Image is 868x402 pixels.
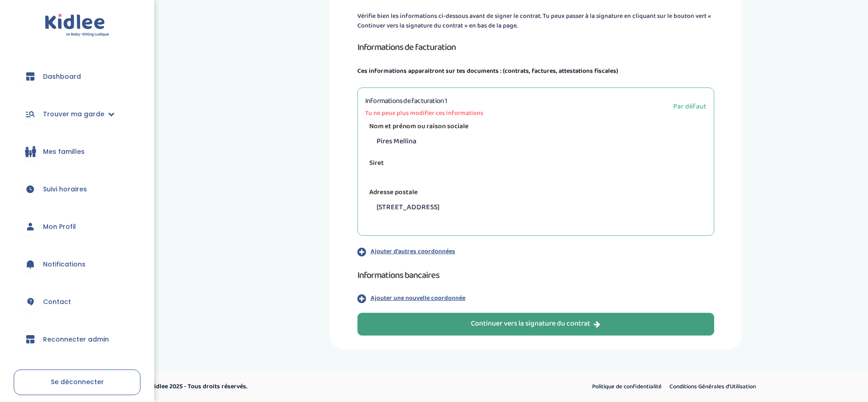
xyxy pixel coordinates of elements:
[365,185,422,200] label: Adresse postale
[14,135,140,168] a: Mes familles
[357,313,714,336] button: Continuer vers la signature du contrat
[365,109,483,118] span: Tu ne peux plus modifier ces informations
[43,147,85,157] span: Mes familles
[357,293,714,304] button: Ajouter une nouvelle coordonnée
[365,120,473,134] label: Nom et prénom ou raison sociale
[371,247,455,256] p: Ajouter d'autres coordonnées
[14,323,140,356] a: Reconnecter admin
[43,222,76,232] span: Mon Profil
[43,335,109,344] span: Reconnecter admin
[673,101,706,112] span: Par défaut
[14,60,140,93] a: Dashboard
[589,381,665,393] a: Politique de confidentialité
[471,319,600,329] div: Continuer vers la signature du contrat
[365,95,483,107] h3: Informations de facturation 1
[43,72,81,81] span: Dashboard
[357,40,714,54] h1: Informations de facturation
[14,210,140,243] a: Mon Profil
[45,14,109,37] img: logo.svg
[145,382,473,391] p: © Kidlee 2025 - Tous droits réservés.
[666,381,759,393] a: Conditions Générales d’Utilisation
[372,131,706,152] p: Pires Mellina
[357,268,714,282] h1: Informations bancaires
[372,197,706,217] p: [STREET_ADDRESS]
[357,65,714,76] p: Ces informations apparaitront sur tes documents : (contrats, factures, attestations fiscales)
[357,247,714,257] button: Ajouter d'autres coordonnées
[43,109,104,119] span: Trouver ma garde
[43,260,86,269] span: Notifications
[14,98,140,130] a: Trouver ma garde
[51,377,104,386] span: Se déconnecter
[371,293,465,303] p: Ajouter une nouvelle coordonnée
[14,173,140,206] a: Suivi horaires
[14,285,140,318] a: Contact
[14,248,140,281] a: Notifications
[365,156,388,171] label: Siret
[43,297,71,307] span: Contact
[357,11,714,31] p: Vérifie bien les informations ci-dessous avant de signer le contrat. Tu peux passer à la signatur...
[43,185,87,194] span: Suivi horaires
[14,369,140,395] a: Se déconnecter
